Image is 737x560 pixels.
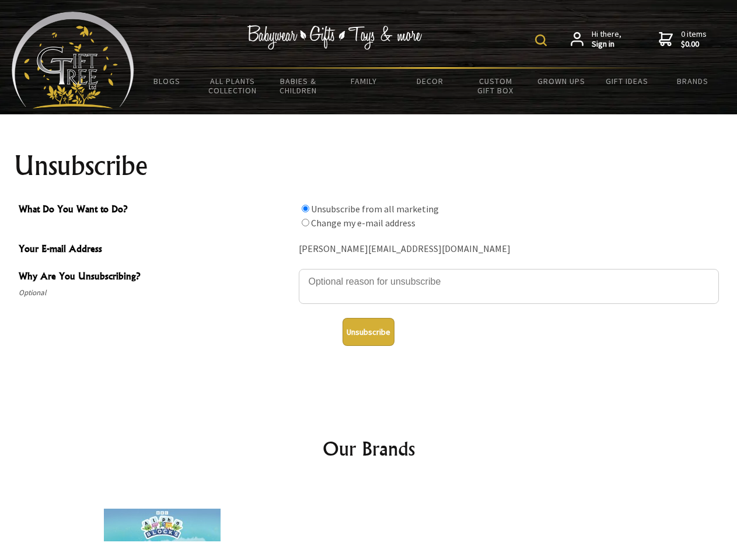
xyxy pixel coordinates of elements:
a: Custom Gift Box [463,69,529,103]
a: Gift Ideas [594,69,660,93]
input: What Do You Want to Do? [302,219,309,226]
a: Decor [397,69,463,93]
span: Your E-mail Address [19,242,293,258]
a: Brands [660,69,726,93]
textarea: Why Are You Unsubscribing? [299,269,719,304]
a: All Plants Collection [200,69,266,103]
span: What Do You Want to Do? [19,202,293,219]
strong: Sign in [592,39,621,50]
label: Unsubscribe from all marketing [311,203,439,215]
span: Hi there, [592,29,621,50]
a: Babies & Children [266,69,331,103]
span: 0 items [681,29,707,50]
span: Why Are You Unsubscribing? [19,269,293,286]
span: Optional [19,286,293,300]
label: Change my e-mail address [311,217,415,229]
a: 0 items$0.00 [659,29,707,50]
strong: $0.00 [681,39,707,50]
a: Hi there,Sign in [571,29,621,50]
div: [PERSON_NAME][EMAIL_ADDRESS][DOMAIN_NAME] [299,240,719,258]
a: Family [331,69,397,93]
input: What Do You Want to Do? [302,205,309,212]
a: Grown Ups [528,69,594,93]
button: Unsubscribe [343,318,394,346]
h1: Unsubscribe [14,152,724,180]
h2: Our Brands [23,435,714,463]
img: product search [535,34,547,46]
a: BLOGS [134,69,200,93]
img: Babywear - Gifts - Toys & more [247,25,422,50]
img: Babyware - Gifts - Toys and more... [12,12,134,108]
